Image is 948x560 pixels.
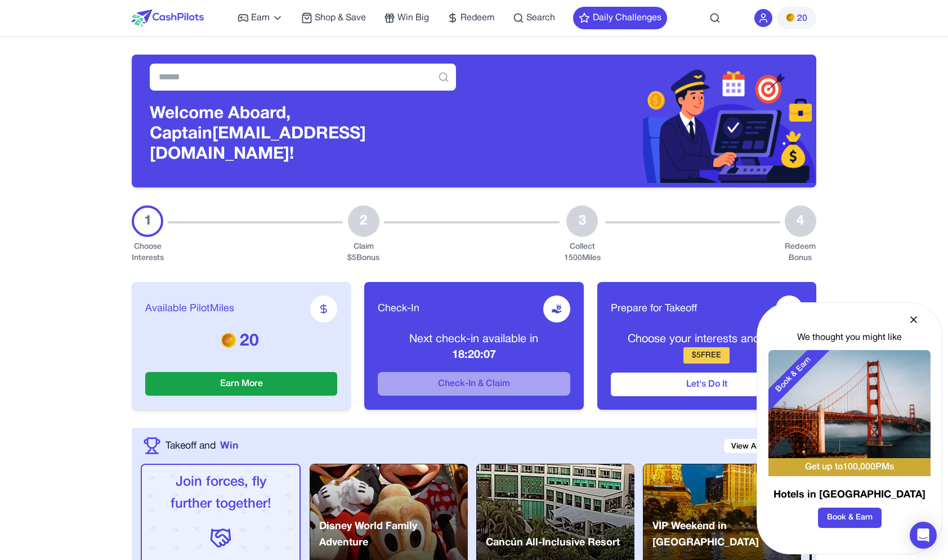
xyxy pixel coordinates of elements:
span: Search [526,11,555,25]
button: PMs20 [777,7,816,29]
a: Search [513,11,555,25]
h3: Hotels in [GEOGRAPHIC_DATA] [768,487,931,503]
img: receive-dollar [551,303,562,315]
img: Header decoration [474,59,816,183]
button: Daily Challenges [573,7,667,29]
a: Takeoff andWin [166,438,238,453]
p: Cancún All-Inclusive Resort [486,535,620,551]
img: CashPilots Logo [132,10,204,26]
h3: Welcome Aboard, Captain [EMAIL_ADDRESS][DOMAIN_NAME]! [150,104,456,165]
p: Next check-in available in [378,331,570,347]
p: VIP Weekend in [GEOGRAPHIC_DATA] [652,518,801,552]
div: Claim $ 5 Bonus [347,241,379,264]
div: Book & Earn [758,339,829,410]
a: View All [724,439,767,453]
p: Choose your interests and earn [611,331,803,347]
button: Let's Do It [611,373,803,396]
div: $ 5 FREE [683,347,730,364]
div: Open Intercom Messenger [910,522,937,549]
button: Book & Earn [818,508,882,528]
span: Redeem [460,11,495,25]
a: Earn [238,11,283,25]
p: 18:20:07 [378,347,570,363]
span: Win [220,438,238,453]
button: Earn More [145,372,337,396]
a: Win Big [384,11,429,25]
div: 1 [132,205,163,237]
div: 2 [348,205,379,237]
button: Check-In & Claim [378,372,570,396]
a: Redeem [447,11,495,25]
div: Get up to 100,000 PMs [768,458,931,476]
p: Disney World Family Adventure [319,518,468,552]
div: Collect 1500 Miles [564,241,601,264]
span: Available PilotMiles [145,301,234,317]
span: Takeoff and [166,438,216,453]
div: Choose Interests [132,241,163,264]
span: Shop & Save [315,11,366,25]
p: Join forces, fly further together! [151,472,290,516]
span: Prepare for Takeoff [611,301,697,317]
div: 3 [566,205,598,237]
span: Earn [251,11,270,25]
img: PMs [786,13,795,22]
span: Win Big [397,11,429,25]
span: Check-In [378,301,419,317]
p: 20 [145,331,337,352]
div: Redeem Bonus [785,241,816,264]
a: Shop & Save [301,11,366,25]
div: We thought you might like [768,331,931,344]
img: PMs [221,332,236,348]
span: 20 [797,12,807,25]
div: 4 [785,205,816,237]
